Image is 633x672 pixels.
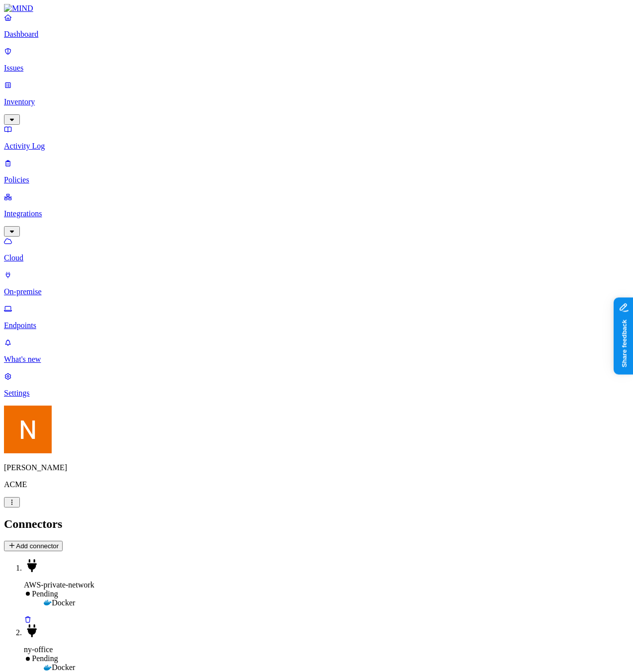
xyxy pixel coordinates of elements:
[4,338,629,364] a: What's new
[4,463,629,472] p: [PERSON_NAME]
[52,598,75,607] span: Docker
[4,4,33,13] img: MIND
[4,321,629,330] p: Endpoints
[4,125,629,151] a: Activity Log
[4,253,629,262] p: Cloud
[32,589,58,598] span: Pending
[4,142,629,151] p: Activity Log
[4,47,629,73] a: Issues
[4,406,52,453] img: Nitai Mishary
[4,13,629,39] a: Dashboard
[4,97,629,106] p: Inventory
[24,581,94,589] span: AWS-private-network
[4,159,629,184] a: Policies
[4,517,629,531] h2: Connectors
[4,270,629,296] a: On-premise
[4,81,629,123] a: Inventory
[4,30,629,39] p: Dashboard
[32,654,58,663] span: Pending
[4,480,629,489] p: ACME
[4,355,629,364] p: What's new
[52,663,75,672] span: Docker
[4,175,629,184] p: Policies
[4,541,63,551] button: Add connector
[4,209,629,218] p: Integrations
[4,372,629,398] a: Settings
[4,389,629,398] p: Settings
[4,237,629,262] a: Cloud
[24,645,53,654] span: ny-office
[4,4,629,13] a: MIND
[4,64,629,73] p: Issues
[4,304,629,330] a: Endpoints
[4,192,629,235] a: Integrations
[4,287,629,296] p: On-premise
